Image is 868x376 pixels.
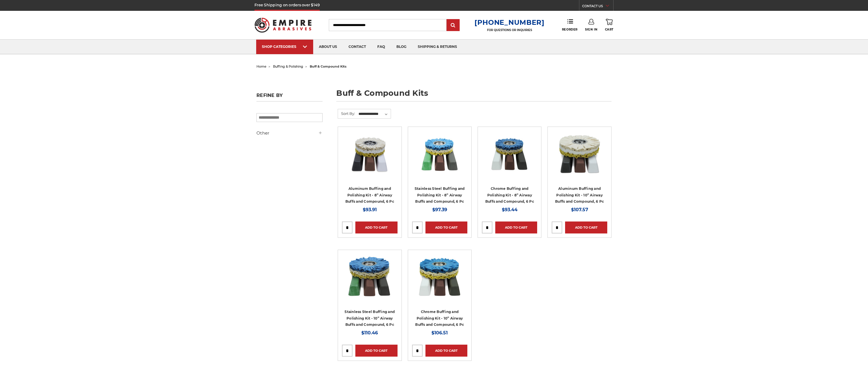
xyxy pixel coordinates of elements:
[605,19,614,31] a: Cart
[412,40,463,54] a: shipping & returns
[363,207,377,212] span: $93.91
[310,64,347,68] span: buff & compound kits
[338,109,355,118] label: Sort By:
[482,131,537,186] a: 8 inch airway buffing wheel and compound kit for chrome
[256,130,323,137] h5: Other
[342,254,397,309] a: 10 inch airway buff and polishing compound kit for stainless steel
[342,131,397,186] a: 8 inch airway buffing wheel and compound kit for aluminum
[474,28,545,32] p: FOR QUESTIONS OR INQUIRIES
[262,44,307,49] div: SHOP CATEGORIES
[412,254,467,309] a: 10 inch airway buff and polishing compound kit for chrome
[372,40,391,54] a: faq
[555,186,604,204] a: Aluminum Buffing and Polishing Kit - 10” Airway Buffs and Compound, 6 Pc
[355,345,397,357] a: Add to Cart
[391,40,412,54] a: blog
[562,28,578,31] span: Reorder
[415,186,465,204] a: Stainless Steel Buffing and Polishing Kit - 8” Airway Buffs and Compound, 6 Pc
[485,186,534,204] a: Chrome Buffing and Polishing Kit - 8” Airway Buffs and Compound, 6 Pc
[585,28,597,31] span: Sign In
[502,207,517,212] span: $93.44
[273,64,303,68] a: buffing & polishing
[417,131,462,176] img: 8 inch airway buffing wheel and compound kit for stainless steel
[345,186,394,204] a: Aluminum Buffing and Polishing Kit - 8” Airway Buffs and Compound, 6 Pc
[347,131,392,176] img: 8 inch airway buffing wheel and compound kit for aluminum
[254,14,311,36] img: Empire Abrasives
[417,254,462,300] img: 10 inch airway buff and polishing compound kit for chrome
[432,207,447,212] span: $97.39
[495,221,537,233] a: Add to Cart
[565,221,607,233] a: Add to Cart
[425,221,467,233] a: Add to Cart
[343,40,372,54] a: contact
[487,131,532,176] img: 8 inch airway buffing wheel and compound kit for chrome
[358,110,391,118] select: Sort By:
[256,64,266,68] a: home
[425,345,467,357] a: Add to Cart
[412,131,467,186] a: 8 inch airway buffing wheel and compound kit for stainless steel
[347,254,392,300] img: 10 inch airway buff and polishing compound kit for stainless steel
[447,20,459,31] input: Submit
[361,330,378,336] span: $110.46
[605,28,614,31] span: Cart
[256,93,323,101] h5: Refine by
[355,221,397,233] a: Add to Cart
[431,330,448,336] span: $106.51
[336,89,612,101] h1: buff & compound kits
[474,18,545,27] a: [PHONE_NUMBER]
[582,3,613,11] a: CONTACT US
[313,40,343,54] a: about us
[562,19,578,31] a: Reorder
[557,131,602,176] img: 10 inch airway buff and polishing compound kit for aluminum
[571,207,588,212] span: $107.57
[415,310,464,327] a: Chrome Buffing and Polishing Kit - 10” Airway Buffs and Compound, 6 Pc
[345,310,395,327] a: Stainless Steel Buffing and Polishing Kit - 10” Airway Buffs and Compound, 6 Pc
[552,131,607,186] a: 10 inch airway buff and polishing compound kit for aluminum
